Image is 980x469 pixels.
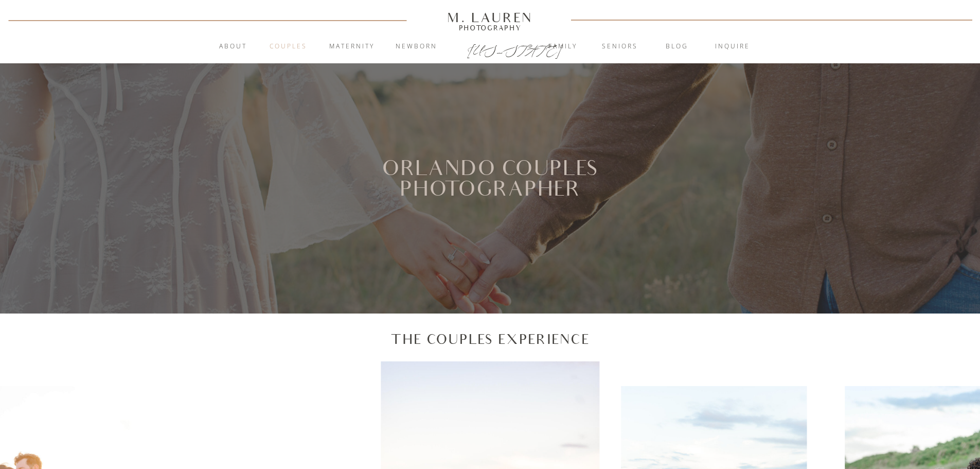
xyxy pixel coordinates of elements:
a: About [213,42,253,52]
a: blog [649,42,705,52]
a: Seniors [592,42,648,52]
a: Couples [261,42,316,52]
a: [US_STATE] [467,42,514,55]
a: Photography [443,25,538,30]
a: Maternity [324,42,380,52]
a: inquire [705,42,760,52]
a: Family [535,42,591,52]
a: M. Lauren [417,12,564,23]
h1: Orlando Couples Photographer [365,159,615,225]
a: Newborn [389,42,444,52]
p: The Couples Experience [390,330,590,348]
